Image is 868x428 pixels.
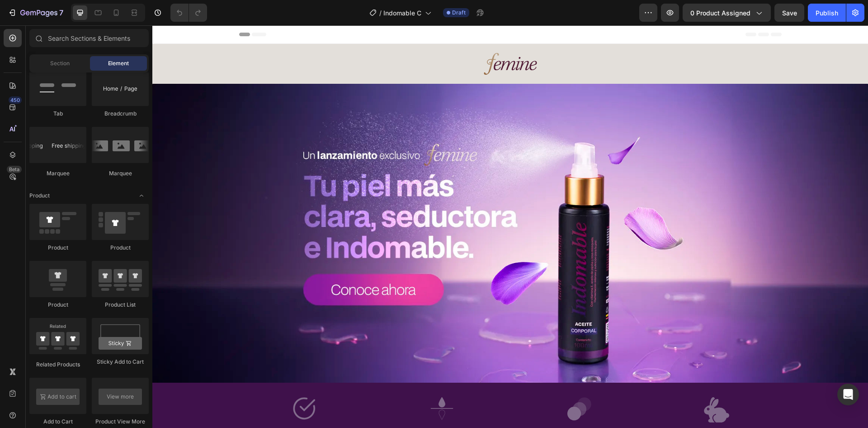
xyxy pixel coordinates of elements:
[837,384,859,405] div: Open Intercom Messenger
[774,4,804,22] button: Save
[452,9,466,17] span: Draft
[808,4,846,22] button: Publish
[92,418,149,426] div: Product View More
[92,110,149,118] div: Breadcrumb
[29,29,149,47] input: Search Sections & Elements
[690,8,750,18] span: 0 product assigned
[92,358,149,366] div: Sticky Add to Cart
[29,244,86,252] div: Product
[278,372,301,394] img: gempages_579749800392524548-7538799f-fcf5-436f-9445-4b1770b28a90.svg
[29,361,86,369] div: Related Products
[29,169,86,178] div: Marquee
[92,244,149,252] div: Product
[379,8,382,18] span: /
[414,372,439,395] img: gempages_579749800392524548-899c6625-f055-4b93-bcd2-8e0a21508943.svg
[683,4,771,22] button: 0 product assigned
[29,301,86,309] div: Product
[782,9,797,17] span: Save
[170,4,207,22] div: Undo/Redo
[152,25,868,428] iframe: Design area
[88,400,216,423] p: Testeado dermatológicamente.
[59,7,63,18] p: 7
[331,28,385,49] img: gempages_579749800392524548-83f0c1a6-2b8f-4960-808a-7b66b7616f43.svg
[225,400,354,411] p: Absorbe al instante
[4,4,67,22] button: 7
[29,110,86,118] div: Tab
[29,192,50,200] span: Product
[383,8,421,18] span: Indomable C
[141,372,163,394] img: gempages_579749800392524548-fd93c5e9-eba1-482c-ba99-de0447378082.svg
[92,301,149,309] div: Product List
[552,372,577,397] img: gempages_579749800392524548-373290c5-2a69-4cb3-92c7-ecff588c320a.svg
[816,8,838,18] div: Publish
[108,59,129,67] span: Element
[7,166,22,173] div: Beta
[92,169,149,178] div: Marquee
[9,96,22,104] div: 450
[29,418,86,426] div: Add to Cart
[363,401,491,423] p: Para todos los tipos y tonos [PERSON_NAME]
[134,188,149,203] span: Toggle open
[50,59,70,67] span: Section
